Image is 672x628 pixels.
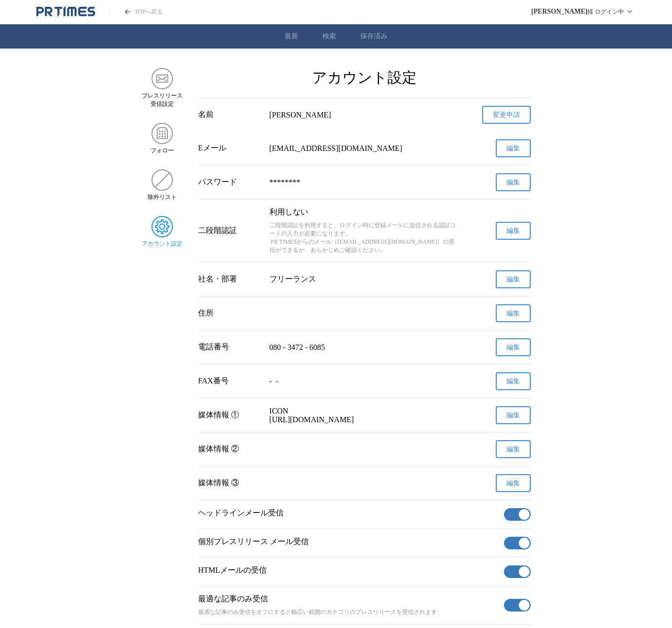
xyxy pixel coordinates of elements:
h2: アカウント設定 [198,68,531,88]
span: フォロー [151,147,174,155]
p: フリーランス [269,274,460,284]
a: PR TIMESのトップページはこちら [110,8,163,16]
span: 編集 [506,227,520,235]
span: 編集 [506,445,520,454]
p: - - [269,377,460,386]
p: 二段階認証を利用すると、ログイン時に登録メールに送信される認証コードの入力が必要になります。 PR TIMESからのメール（[EMAIL_ADDRESS][DOMAIN_NAME]）の受信ができ... [269,221,460,254]
span: 除外リスト [148,193,177,201]
button: 編集 [496,222,531,240]
div: 名前 [198,110,262,120]
button: 編集 [496,338,531,356]
button: 編集 [496,139,531,157]
button: 編集 [496,270,531,288]
p: HTMLメールの受信 [198,565,500,576]
span: アカウント設定 [142,240,183,248]
a: 検索 [322,32,336,41]
p: 最適な記事のみ受信 [198,594,500,604]
p: [EMAIL_ADDRESS][DOMAIN_NAME] [269,144,460,153]
a: フォローフォロー [141,123,183,155]
p: ICON [URL][DOMAIN_NAME] [269,407,460,424]
div: 住所 [198,308,262,318]
span: 編集 [506,144,520,153]
p: ヘッドラインメール受信 [198,508,500,518]
a: 保存済み [360,32,387,41]
img: 除外リスト [151,169,173,191]
button: 編集 [496,474,531,492]
img: アカウント設定 [151,216,173,237]
span: 編集 [506,343,520,352]
p: 080 - 3472 - 6085 [269,343,460,352]
button: 編集 [496,173,531,191]
a: 除外リスト除外リスト [141,169,183,201]
button: 編集 [496,440,531,458]
span: プレスリリース 受信設定 [142,92,183,108]
p: 最適な記事のみ受信をオフにすると幅広い範囲のカテゴリのプレスリリースを受信されます。 [198,608,500,616]
p: 個別プレスリリース メール受信 [198,537,500,547]
div: 電話番号 [198,342,262,352]
div: 媒体情報 ② [198,444,262,454]
div: パスワード [198,177,262,187]
div: Eメール [198,143,262,153]
span: [PERSON_NAME] [531,8,588,16]
button: 編集 [496,406,531,424]
span: 編集 [506,377,520,386]
a: アカウント設定アカウント設定 [141,216,183,248]
span: 編集 [506,275,520,284]
a: プレスリリース 受信設定プレスリリース 受信設定 [141,68,183,108]
a: 変更申請 [482,106,531,124]
span: 編集 [506,411,520,420]
span: 編集 [506,479,520,488]
a: PR TIMESのトップページはこちら [36,6,95,17]
button: 編集 [496,372,531,390]
img: フォロー [151,123,173,144]
span: 編集 [506,178,520,187]
div: 媒体情報 ① [198,410,262,420]
div: 二段階認証 [198,226,262,236]
div: [PERSON_NAME] [269,111,460,119]
a: 最新 [285,32,298,41]
div: 媒体情報 ③ [198,478,262,488]
p: 利用しない [269,207,460,217]
div: FAX番号 [198,376,262,386]
img: プレスリリース 受信設定 [151,68,173,89]
span: 編集 [506,309,520,318]
button: 編集 [496,304,531,322]
div: 社名・部署 [198,274,262,284]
